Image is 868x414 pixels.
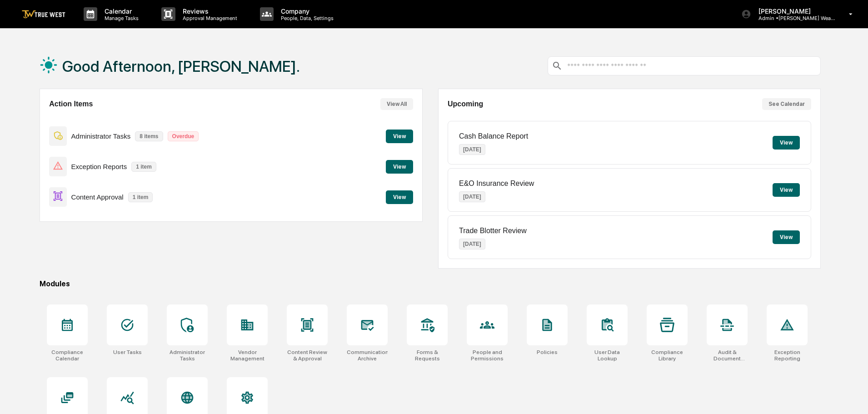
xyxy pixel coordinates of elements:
[587,349,628,362] div: User Data Lookup
[47,349,88,362] div: Compliance Calendar
[537,349,558,355] div: Policies
[135,131,163,141] p: 8 items
[767,349,808,362] div: Exception Reporting
[459,132,528,140] p: Cash Balance Report
[71,163,127,170] p: Exception Reports
[751,15,836,21] p: Admin • [PERSON_NAME] Wealth Management
[62,57,300,75] h1: Good Afternoon, [PERSON_NAME].
[40,279,821,288] div: Modules
[459,227,527,235] p: Trade Blotter Review
[227,349,268,362] div: Vendor Management
[773,136,800,150] button: View
[287,349,328,362] div: Content Review & Approval
[71,193,124,201] p: Content Approval
[274,15,338,21] p: People, Data, Settings
[647,349,688,362] div: Compliance Library
[274,7,338,15] p: Company
[386,160,413,174] button: View
[386,190,413,204] button: View
[97,15,143,21] p: Manage Tasks
[386,131,413,140] a: View
[459,144,485,155] p: [DATE]
[707,349,748,362] div: Audit & Document Logs
[128,192,153,202] p: 1 item
[773,183,800,197] button: View
[175,7,242,15] p: Reviews
[386,130,413,143] button: View
[49,100,93,108] h2: Action Items
[386,192,413,201] a: View
[168,131,199,141] p: Overdue
[380,98,413,110] button: View All
[97,7,143,15] p: Calendar
[751,7,836,15] p: [PERSON_NAME]
[459,180,534,188] p: E&O Insurance Review
[407,349,448,362] div: Forms & Requests
[113,349,142,355] div: User Tasks
[167,349,208,362] div: Administrator Tasks
[347,349,388,362] div: Communications Archive
[22,10,65,19] img: logo
[131,162,156,172] p: 1 item
[459,191,485,202] p: [DATE]
[773,230,800,244] button: View
[448,100,483,108] h2: Upcoming
[467,349,508,362] div: People and Permissions
[459,239,485,249] p: [DATE]
[386,162,413,170] a: View
[839,384,863,409] iframe: Open customer support
[762,98,811,110] button: See Calendar
[71,132,131,140] p: Administrator Tasks
[175,15,242,21] p: Approval Management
